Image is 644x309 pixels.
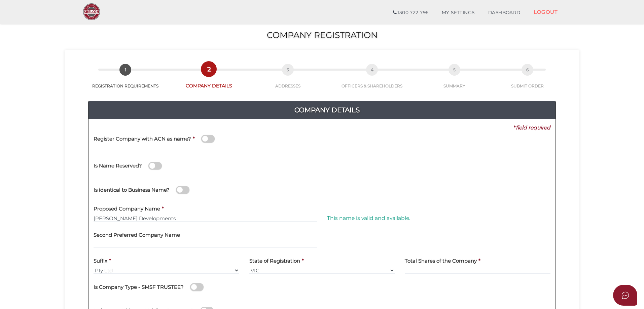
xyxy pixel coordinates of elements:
span: 3 [282,64,294,76]
span: 1 [119,64,131,76]
span: 2 [203,63,215,75]
i: field required [516,124,550,131]
a: 2COMPANY DETAILS [170,71,249,89]
span: This name is valid and available. [327,215,410,221]
a: 3ADDRESSES [248,71,328,89]
h4: State of Registration [249,258,300,264]
a: MY SETTINGS [435,6,481,20]
a: 1REGISTRATION REQUIREMENTS [81,71,170,89]
span: 6 [522,64,533,76]
h4: Second Preferred Company Name [94,232,180,238]
span: 4 [366,64,378,76]
a: 6SUBMIT ORDER [493,71,563,89]
h4: Is identical to Business Name? [94,187,170,193]
a: DASHBOARD [481,6,527,20]
a: 4OFFICERS & SHAREHOLDERS [328,71,417,89]
h4: Is Name Reserved? [94,163,142,169]
span: 5 [449,64,460,76]
h4: Company Details [94,105,561,115]
h4: Suffix [94,258,107,264]
a: 5SUMMARY [417,71,493,89]
h4: Is Company Type - SMSF TRUSTEE? [94,284,184,290]
a: 1300 722 796 [386,6,435,20]
h4: Proposed Company Name [94,206,160,212]
h4: Total Shares of the Company [405,258,477,264]
a: LOGOUT [527,5,564,19]
button: Open asap [613,285,637,306]
h4: Register Company with ACN as name? [94,136,191,142]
